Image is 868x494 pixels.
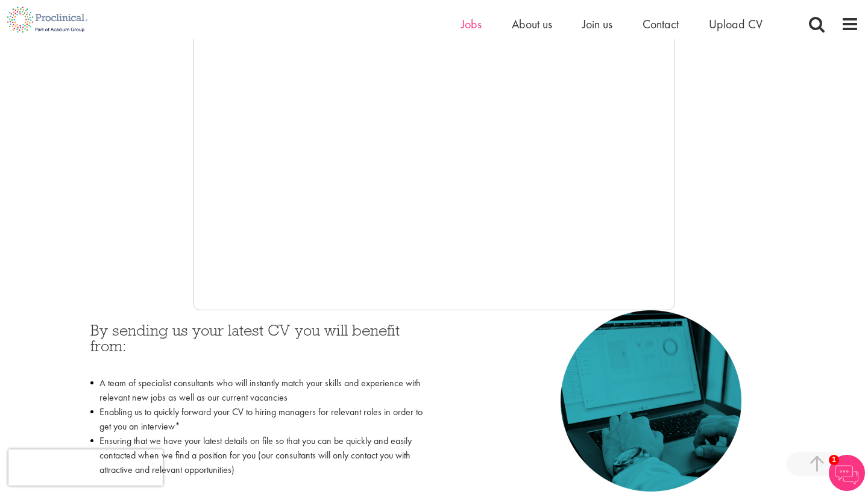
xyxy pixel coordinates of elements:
li: Ensuring that we have your latest details on file so that you can be quickly and easily contacted... [90,434,425,492]
a: About us [512,16,552,32]
li: Enabling us to quickly forward your CV to hiring managers for relevant roles in order to get you ... [90,405,425,434]
a: Join us [582,16,612,32]
h3: By sending us your latest CV you will benefit from: [90,322,425,370]
a: Upload CV [709,16,763,32]
a: Jobs [461,16,482,32]
span: 1 [829,455,839,465]
li: A team of specialist consultants who will instantly match your skills and experience with relevan... [90,376,425,405]
a: Contact [643,16,679,32]
img: Chatbot [829,455,865,491]
iframe: reCAPTCHA [8,449,163,486]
